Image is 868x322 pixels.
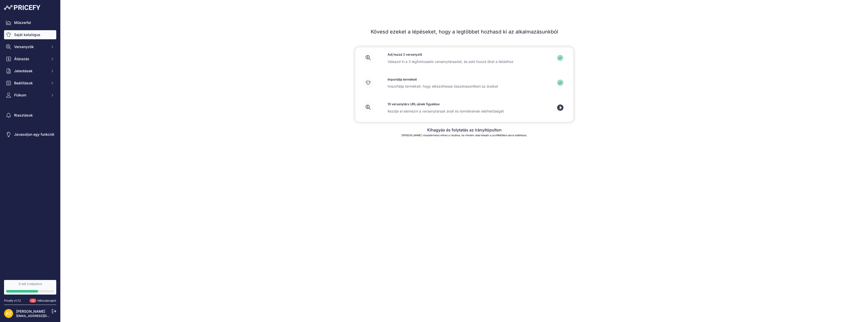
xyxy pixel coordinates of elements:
nav: Oldalsáv [4,18,56,274]
img: Pricefy logó [4,5,40,10]
font: 10 versenytárs URL-jének figyelése [388,102,440,106]
font: Műszerfal [14,20,31,25]
a: Változásnapló [37,299,56,302]
button: Átárazás [4,54,56,63]
font: Első lépések [439,12,490,23]
font: Versenyzők [14,45,34,49]
font: Új [32,299,34,302]
a: Javasoljon egy funkciót [4,130,56,139]
font: Kövesd ezeket a lépéseket, hogy a legtöbbet hozhasd ki az alkalmazásunkból [371,29,558,35]
font: Importálja termékeit [388,78,417,81]
a: [EMAIL_ADDRESS][DOMAIN_NAME] [16,314,69,318]
font: Javasoljon egy funkciót [14,132,54,136]
font: Riasztások [14,113,33,117]
font: Adj hozzá 3 versenyzőt [388,53,422,56]
a: Műszerfal [4,18,56,27]
font: Válaszd ki a 3 legfontosabb versenytársadat, és add hozzá őket a listádhoz [388,59,513,64]
font: Pricefy v1.7.2 [4,299,21,302]
font: [PERSON_NAME] visszatérhetsz ehhez a részhez, ha minden oldal tetején a profilkitöltési sávra kat... [401,134,527,137]
font: Beállítások [14,81,33,85]
button: Beállítások [4,79,56,88]
a: Kihagyás és folytatás az irányítópulton [427,127,502,132]
a: [PERSON_NAME] [16,309,45,313]
a: 3-ból 2 teljesítve [4,280,56,295]
button: Versenyzők [4,42,56,51]
a: Riasztások [4,111,56,120]
button: Fiókom [4,91,56,100]
font: 3-ból 2 teljesítve [18,282,42,286]
a: Saját katalógus [4,30,56,39]
font: Saját katalógus [14,32,40,37]
font: Kezdje el elemezni a versenytársak árait és termékeinek elérhetőségét [388,109,504,113]
font: Jelentések [14,69,33,73]
font: Importálja termékeit, hogy elkezdhesse összehasonlítani az áraikat [388,84,498,88]
button: Jelentések [4,66,56,76]
font: Átárazás [14,57,29,61]
font: Fiókom [14,93,26,97]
